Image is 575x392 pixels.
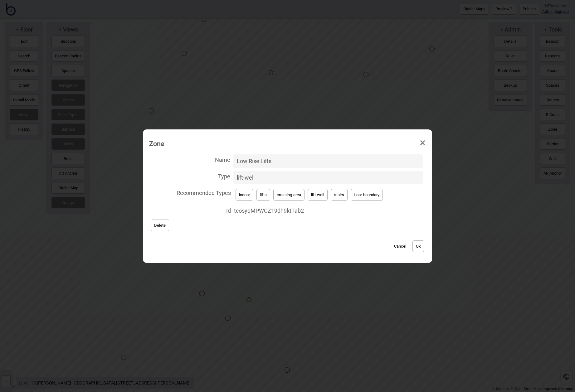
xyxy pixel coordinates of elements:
span: Recommended Types [149,186,231,199]
span: tcosyqMPWCZ19dh9ktTab2 [234,205,423,216]
button: Cancel [391,240,409,252]
button: indoor [236,189,253,201]
button: lifts [256,189,270,201]
span: Id [149,204,231,216]
input: Name [233,154,423,168]
span: Name [149,153,230,166]
div: Zone [149,137,164,150]
button: Delete [151,220,169,231]
span: × [419,133,426,153]
button: floor-boundary [351,189,383,201]
button: lift-well [308,189,328,201]
button: Ok [412,240,424,252]
span: Type [149,169,230,182]
button: stairs [331,189,348,201]
input: Type [233,171,423,184]
button: crossing-area [273,189,305,201]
